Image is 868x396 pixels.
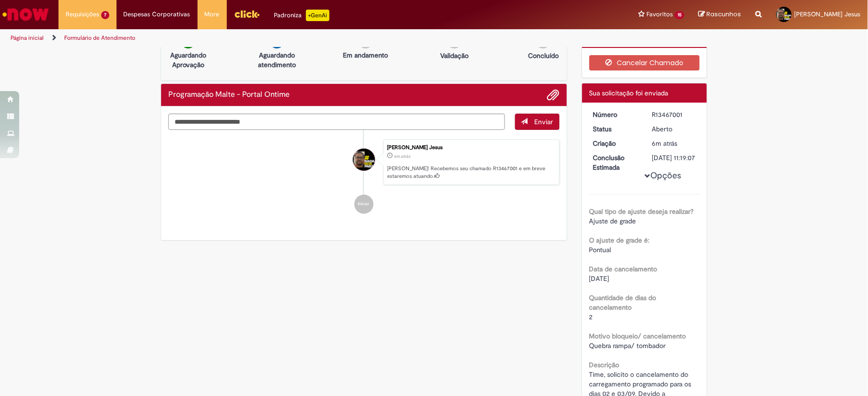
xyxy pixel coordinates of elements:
[168,91,290,99] h2: Programação Malte - Portal Ontime Histórico de tíquete
[795,10,861,18] span: [PERSON_NAME] Jesus
[515,114,560,130] button: Enviar
[589,332,686,340] b: Motivo bloqueio/ cancelamento
[652,110,696,119] div: R13467001
[440,51,469,60] p: Validação
[589,265,657,273] b: Data de cancelamento
[586,153,645,172] dt: Conclusão Estimada
[589,245,611,254] span: Pontual
[124,10,190,19] span: Despesas Corporativas
[528,51,559,60] p: Concluído
[274,10,329,21] div: Padroniza
[586,110,645,119] dt: Número
[589,361,620,369] b: Descrição
[11,34,44,42] a: Página inicial
[652,124,696,134] div: Aberto
[589,55,700,70] button: Cancelar Chamado
[101,11,109,19] span: 7
[395,153,411,159] span: 6m atrás
[395,153,411,159] time: 01/09/2025 10:19:04
[675,11,684,19] span: 15
[168,130,560,224] ul: Histórico de tíquete
[343,50,388,60] p: Em andamento
[589,341,666,350] span: Quebra rampa/ tombador
[707,10,741,19] span: Rascunhos
[589,313,593,321] span: 2
[589,89,669,97] span: Sua solicitação foi enviada
[699,10,741,19] a: Rascunhos
[165,50,211,70] p: Aguardando Aprovação
[168,114,505,130] textarea: Digite sua mensagem aqui...
[586,139,645,148] dt: Criação
[535,117,553,126] span: Enviar
[168,140,560,186] li: Daniel Luiz Mendes Michilles Jesus
[64,34,135,42] a: Formulário de Atendimento
[589,207,694,216] b: Qual tipo de ajuste deseja realizar?
[306,10,329,21] p: +GenAi
[589,274,610,283] span: [DATE]
[234,7,260,21] img: click_logo_yellow_360x200.png
[586,124,645,134] dt: Status
[7,29,572,47] ul: Trilhas de página
[589,217,636,225] span: Ajuste de grade
[254,50,300,70] p: Aguardando atendimento
[652,139,677,148] time: 01/09/2025 10:19:04
[646,10,673,19] span: Favoritos
[652,153,696,163] div: [DATE] 11:19:07
[652,139,677,148] span: 6m atrás
[1,5,50,24] img: ServiceNow
[387,165,554,180] p: [PERSON_NAME]! Recebemos seu chamado R13467001 e em breve estaremos atuando.
[387,145,554,151] div: [PERSON_NAME] Jesus
[589,293,657,312] b: Quantidade de dias do cancelamento
[547,89,560,101] button: Adicionar anexos
[652,139,696,148] div: 01/09/2025 10:19:04
[353,149,375,171] div: Daniel Luiz Mendes Michilles Jesus
[205,10,220,19] span: More
[589,236,650,245] b: O ajuste de grade é:
[66,10,99,19] span: Requisições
